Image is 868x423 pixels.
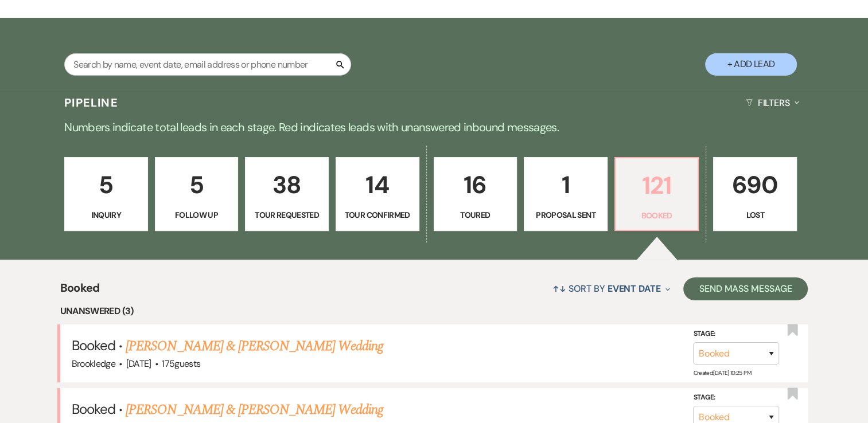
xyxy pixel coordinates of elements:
[622,209,691,222] p: Booked
[126,336,383,357] a: [PERSON_NAME] & [PERSON_NAME] Wedding
[524,157,608,232] a: 1Proposal Sent
[162,166,231,204] p: 5
[693,391,779,404] label: Stage:
[531,209,600,221] p: Proposal Sent
[155,157,239,232] a: 5Follow Up
[336,157,419,232] a: 14Tour Confirmed
[72,166,141,204] p: 5
[64,157,148,232] a: 5Inquiry
[713,157,797,232] a: 690Lost
[126,399,383,420] a: [PERSON_NAME] & [PERSON_NAME] Wedding
[64,95,118,111] h3: Pipeline
[441,166,510,204] p: 16
[72,209,141,221] p: Inquiry
[741,88,804,118] button: Filters
[552,283,566,295] span: ↑↓
[245,157,329,232] a: 38Tour Requested
[683,277,808,300] button: Send Mass Message
[531,166,600,204] p: 1
[548,273,674,304] button: Sort By Event Date
[721,209,789,221] p: Lost
[441,209,510,221] p: Toured
[608,283,661,295] span: Event Date
[343,166,412,204] p: 14
[64,53,351,76] input: Search by name, event date, email address or phone number
[693,369,750,377] span: Created: [DATE] 10:25 PM
[72,400,115,418] span: Booked
[252,209,321,221] p: Tour Requested
[705,53,797,76] button: + Add Lead
[72,336,115,354] span: Booked
[622,166,691,205] p: 121
[693,328,779,340] label: Stage:
[162,358,200,370] span: 175 guests
[721,166,789,204] p: 690
[126,358,151,370] span: [DATE]
[252,166,321,204] p: 38
[72,358,116,370] span: Brookledge
[614,157,699,232] a: 121Booked
[162,209,231,221] p: Follow Up
[60,279,100,304] span: Booked
[434,157,517,232] a: 16Toured
[60,304,808,319] li: Unanswered (3)
[343,209,412,221] p: Tour Confirmed
[21,118,847,136] p: Numbers indicate total leads in each stage. Red indicates leads with unanswered inbound messages.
